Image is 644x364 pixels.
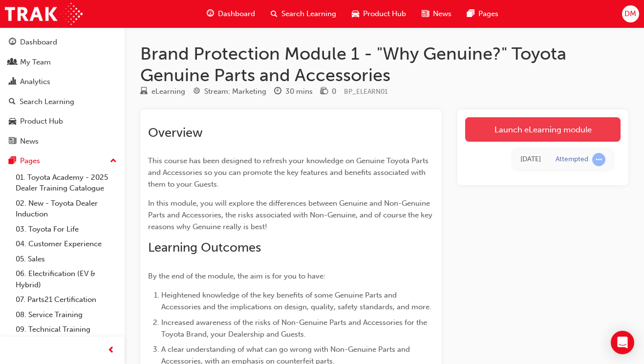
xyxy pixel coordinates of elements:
span: By the end of the module, the aim is for you to have: [148,272,325,280]
span: Dashboard [218,8,255,20]
span: prev-icon [107,344,115,357]
div: Attempted [556,155,588,164]
a: Dashboard [4,33,121,51]
div: Stream [193,86,266,98]
span: pages-icon [9,157,16,166]
span: Learning Outcomes [148,240,261,255]
a: News [4,132,121,150]
button: Pages [4,152,121,170]
span: search-icon [271,8,278,20]
div: Search Learning [20,96,74,107]
div: eLearning [151,86,185,97]
div: 0 [332,86,336,97]
span: Increased awareness of the risks of Non-Genuine Parts and Accessories for the Toyota Brand, your ... [161,318,429,339]
a: Analytics [4,73,121,91]
span: news-icon [422,8,429,20]
div: Stream: Marketing [204,86,266,97]
img: Trak [5,3,83,25]
div: My Team [20,57,51,68]
a: 05. Sales [12,252,121,267]
span: target-icon [193,87,200,96]
span: car-icon [9,117,16,126]
a: 03. Toyota For Life [12,222,121,237]
a: 08. Service Training [12,307,121,322]
span: learningRecordVerb_ATTEMPT-icon [592,153,605,166]
span: In this module, you will explore the differences between Genuine and Non-Genuine Parts and Access... [148,199,434,231]
a: My Team [4,53,121,71]
div: Pages [20,155,40,167]
a: news-iconNews [414,4,459,24]
a: Search Learning [4,93,121,111]
span: money-icon [321,87,328,96]
span: guage-icon [207,8,214,20]
span: news-icon [9,137,16,146]
button: DashboardMy TeamAnalyticsSearch LearningProduct HubNews [4,31,121,152]
a: car-iconProduct Hub [344,4,414,24]
span: Pages [478,8,498,20]
span: car-icon [352,8,359,20]
a: 07. Parts21 Certification [12,292,121,307]
div: Duration [274,86,313,98]
button: DM [622,5,639,22]
div: 30 mins [285,86,313,97]
span: DM [624,8,636,20]
a: Product Hub [4,112,121,130]
a: pages-iconPages [459,4,506,24]
div: Product Hub [20,116,63,127]
span: pages-icon [467,8,474,20]
a: search-iconSearch Learning [263,4,344,24]
span: learningResourceType_ELEARNING-icon [140,87,148,96]
span: Overview [148,125,203,140]
span: search-icon [9,98,16,107]
div: Dashboard [20,37,57,48]
h1: Brand Protection Module 1 - "Why Genuine?" Toyota Genuine Parts and Accessories [140,43,628,86]
a: 06. Electrification (EV & Hybrid) [12,266,121,292]
span: chart-icon [9,78,16,86]
span: News [433,8,451,20]
span: Heightened knowledge of the key benefits of some Genuine Parts and Accessories and the implicatio... [161,291,431,311]
div: News [20,136,39,147]
a: 04. Customer Experience [12,236,121,252]
div: Open Intercom Messenger [611,331,634,354]
div: Analytics [20,76,50,87]
span: Product Hub [363,8,406,20]
span: This course has been designed to refresh your knowledge on Genuine Toyota Parts and Accessories s... [148,156,430,189]
div: Price [321,86,336,98]
span: guage-icon [9,38,16,47]
a: 02. New - Toyota Dealer Induction [12,196,121,222]
div: Type [140,86,185,98]
span: up-icon [110,155,117,168]
a: 09. Technical Training [12,322,121,337]
a: guage-iconDashboard [199,4,263,24]
span: people-icon [9,58,16,67]
a: 01. Toyota Academy - 2025 Dealer Training Catalogue [12,170,121,196]
span: Search Learning [281,8,336,20]
a: Launch eLearning module [465,117,621,142]
div: Mon Sep 22 2025 15:08:43 GMT+1000 (Australian Eastern Standard Time) [520,154,541,165]
span: clock-icon [274,87,281,96]
span: Learning resource code [344,87,388,96]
